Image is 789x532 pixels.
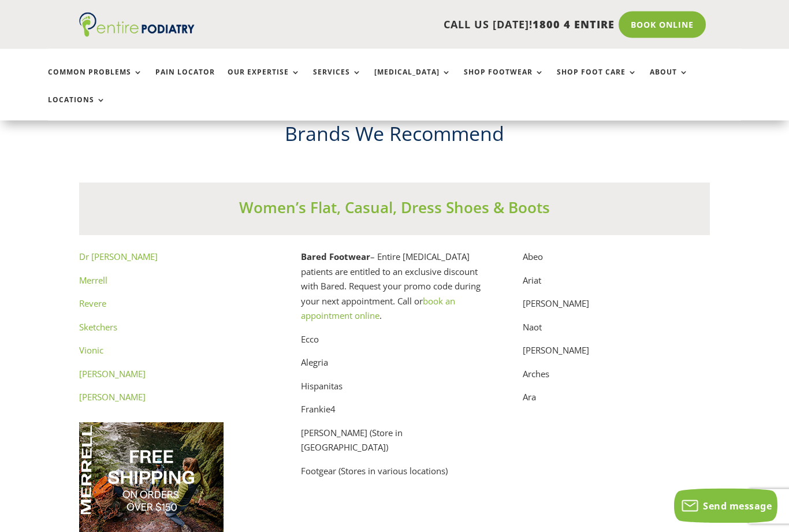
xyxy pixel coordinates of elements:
[301,356,488,380] p: Alegria
[464,68,544,93] a: Shop Footwear
[79,275,107,287] a: Merrell
[533,17,615,31] span: 1800 4 ENTIRE
[222,17,615,32] p: CALL US [DATE]!
[155,68,215,93] a: Pain Locator
[301,380,488,403] p: Hispanitas
[374,68,451,93] a: [MEDICAL_DATA]
[228,68,300,93] a: Our Expertise
[79,121,710,154] h2: Brands We Recommend
[79,13,195,37] img: logo (1)
[523,250,710,274] p: Abeo
[523,367,710,391] p: Arches
[674,489,777,523] button: Send message
[523,297,710,321] p: [PERSON_NAME]
[557,68,637,93] a: Shop Foot Care
[79,28,195,39] a: Entire Podiatry
[79,369,146,380] a: [PERSON_NAME]
[301,250,488,333] p: – Entire [MEDICAL_DATA] patients are entitled to an exclusive discount with Bared. Request your p...
[301,333,488,356] p: Ecco
[523,390,710,405] p: Ara
[48,96,106,121] a: Locations
[650,68,688,93] a: About
[79,345,103,356] a: Vionic
[301,464,488,479] p: Footgear (Stores in various locations)
[79,392,146,403] a: [PERSON_NAME]
[79,198,710,224] h3: Women’s Flat, Casual, Dress Shoes & Boots
[523,321,710,344] p: Naot
[48,68,143,93] a: Common Problems
[523,274,710,297] p: Ariat
[79,251,158,263] a: Dr [PERSON_NAME]
[301,403,488,426] p: Frankie4
[301,251,370,263] strong: Bared Footwear
[301,426,488,464] p: [PERSON_NAME] (Store in [GEOGRAPHIC_DATA])
[313,68,362,93] a: Services
[619,12,706,38] a: Book Online
[79,322,117,333] a: Sketchers
[523,344,710,367] p: [PERSON_NAME]
[703,500,772,512] span: Send message
[79,298,106,310] a: Revere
